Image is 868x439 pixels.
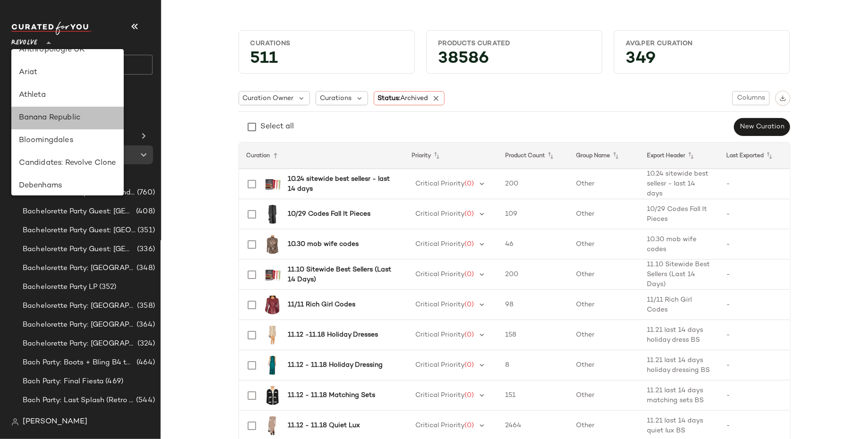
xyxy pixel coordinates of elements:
[568,290,639,320] td: Other
[719,169,790,199] td: -
[737,94,765,102] span: Columns
[19,112,116,124] div: Banana Republic
[250,39,403,48] div: Curations
[135,357,155,368] span: (464)
[135,244,155,255] span: (336)
[263,295,282,314] img: AEXR-WO9_V1.jpg
[416,271,465,278] span: Critical Priority
[288,174,393,194] b: 10.24 sitewide best sellesr - last 14 days
[568,143,639,169] th: Group Name
[739,123,784,131] span: New Curation
[288,360,383,370] b: 11.12 - 11.18 Holiday Dressing
[288,330,378,340] b: 11.12 -11.18 Holiday Dresses
[465,180,474,187] span: (0)
[465,211,474,218] span: (0)
[465,271,474,278] span: (0)
[288,265,393,285] b: 11.10 Sitewide Best Sellers (Last 14 Days)
[732,91,769,105] button: Columns
[498,260,568,290] td: 200
[263,416,282,435] img: ASTR-WD632_V1.jpg
[416,180,465,187] span: Critical Priority
[618,52,786,69] div: 349
[263,175,282,194] img: SUMR-WU65_V1.jpg
[568,380,639,411] td: Other
[288,239,359,249] b: 10.30 mob wife codes
[719,199,790,229] td: -
[404,143,498,169] th: Priority
[288,421,360,431] b: 11.12 - 11.18 Quiet Lux
[243,52,411,69] div: 511
[263,326,282,345] img: LOVF-WD4279_V1.jpg
[498,350,568,380] td: 8
[719,260,790,290] td: -
[719,290,790,320] td: -
[134,395,155,406] span: (544)
[239,143,404,169] th: Curation
[23,376,103,387] span: Bach Party: Final Fiesta
[626,39,778,48] div: Avg.per Curation
[416,301,465,308] span: Critical Priority
[19,90,116,101] div: Athleta
[416,241,465,248] span: Critical Priority
[438,39,591,48] div: Products Curated
[640,380,719,411] td: 11.21 last 14 days matching sets BS
[288,300,355,310] b: 11/11 Rich Girl Codes
[23,320,135,330] span: Bachelorette Party: [GEOGRAPHIC_DATA]
[19,67,116,78] div: Ariat
[465,362,474,369] span: (0)
[568,260,639,290] td: Other
[11,22,92,35] img: cfy_white_logo.C9jOOHJF.svg
[23,206,134,217] span: Bachelorette Party Guest: [GEOGRAPHIC_DATA]
[568,229,639,260] td: Other
[23,225,136,236] span: Bachelorette Party Guest: [GEOGRAPHIC_DATA]
[416,331,465,338] span: Critical Priority
[23,282,97,293] span: Bachelorette Party LP
[465,422,474,429] span: (0)
[23,263,135,274] span: Bachelorette Party: [GEOGRAPHIC_DATA]
[498,229,568,260] td: 46
[378,93,429,103] span: Status:
[23,357,135,368] span: Bach Party: Boots + Bling B4 the Ring
[465,331,474,338] span: (0)
[23,338,136,349] span: Bachelorette Party: [GEOGRAPHIC_DATA]
[263,265,282,284] img: SUMR-WU65_V1.jpg
[19,44,116,56] div: Anthropologie UK
[416,211,465,218] span: Critical Priority
[719,143,790,169] th: Last Exported
[780,95,786,101] img: svg%3e
[498,169,568,199] td: 200
[136,338,155,349] span: (324)
[243,93,294,103] span: Curation Owner
[134,206,155,217] span: (408)
[136,225,155,236] span: (351)
[23,301,135,312] span: Bachelorette Party: [GEOGRAPHIC_DATA]
[640,143,719,169] th: Export Header
[97,282,117,293] span: (352)
[135,263,155,274] span: (348)
[23,395,134,406] span: Bach Party: Last Splash (Retro [GEOGRAPHIC_DATA])
[640,199,719,229] td: 10/29 Codes Fall It Pieces
[23,244,135,255] span: Bachelorette Party Guest: [GEOGRAPHIC_DATA]
[416,362,465,369] span: Critical Priority
[19,135,116,146] div: Bloomingdales
[263,205,282,224] img: 4THR-WO3_V1.jpg
[498,380,568,411] td: 151
[261,121,294,133] div: Select all
[568,320,639,350] td: Other
[640,260,719,290] td: 11.10 Sitewide Best Sellers (Last 14 Days)
[640,169,719,199] td: 10.24 sitewide best sellesr - last 14 days
[135,320,155,330] span: (364)
[288,209,370,219] b: 10/29 Codes Fall It Pieces
[430,52,598,69] div: 38586
[734,118,790,136] button: New Curation
[498,199,568,229] td: 109
[11,49,124,196] div: undefined-list
[498,290,568,320] td: 98
[401,95,429,102] span: Archived
[465,392,474,399] span: (0)
[19,180,116,192] div: Debenhams
[416,422,465,429] span: Critical Priority
[263,235,282,254] img: LOVF-WS3027_V1.jpg
[135,187,155,198] span: (760)
[568,350,639,380] td: Other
